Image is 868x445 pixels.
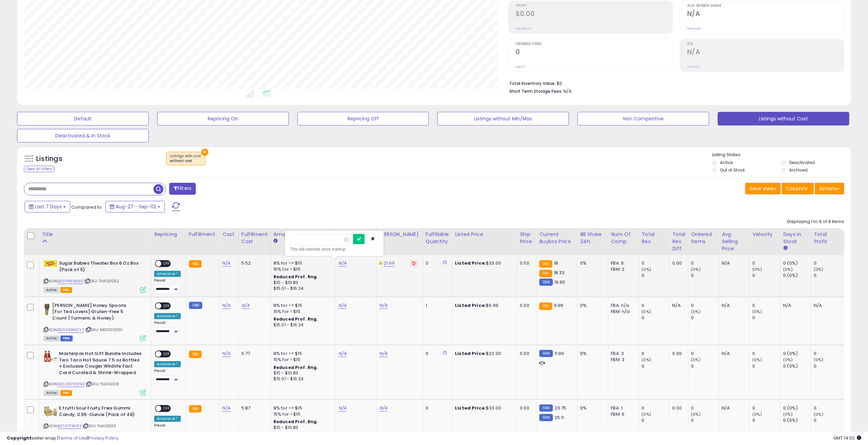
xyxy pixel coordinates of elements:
small: (0%) [642,412,651,417]
small: (0%) [783,357,793,362]
small: FBM [539,279,553,286]
button: Aug-27 - Sep-02 [105,201,165,212]
button: Listings without Cost [718,112,849,125]
div: 0 [426,351,447,357]
div: Title [42,231,148,238]
button: Deactivated & In Stock [17,129,149,143]
div: 8% for <= $15 [274,351,330,357]
span: Aug-27 - Sep-02 [116,203,156,210]
div: 0 [752,417,780,424]
small: (0%) [814,357,823,362]
div: 0 [642,417,669,424]
a: Terms of Use [58,435,87,441]
small: (0%) [814,267,823,272]
a: B0CD97DW9K [58,381,85,387]
small: (0%) [752,309,762,314]
div: FBM: 3 [611,357,633,363]
div: Amazon AI * [154,271,181,277]
img: 51WTRrtPxIL._SL40_.jpg [44,405,57,418]
b: [PERSON_NAME] Honey Spoons [For Tea Lovers] Gluten-Free 5 Count (Turmeric & Honey) [52,302,135,323]
span: Listings with cost : [170,153,202,164]
div: 0 (0%) [783,405,811,411]
span: | SKU: THA00031 [86,381,119,387]
div: Total Rev. Diff. [672,231,685,252]
button: × [201,149,208,156]
div: 0 [814,363,841,369]
div: 0 [814,260,841,266]
div: Total Rev. [642,231,666,245]
div: $9.99 [455,302,512,309]
div: FBA: 1 [611,405,633,411]
small: Amazon Fees. [274,238,278,244]
span: Ordered Items [516,42,672,46]
span: Profit [516,4,672,8]
div: 0.00 [672,351,683,357]
div: 0% [580,260,603,266]
div: [PERSON_NAME] [379,231,420,238]
div: Preset: [154,278,181,294]
h2: N/A [687,48,844,57]
a: N/A [379,302,387,309]
div: 0% [580,405,603,411]
button: Listings without Min/Max [437,112,569,125]
div: N/A [722,405,744,411]
div: 0 (0%) [783,363,811,369]
div: 0 [642,351,669,357]
small: (0%) [691,412,701,417]
div: Current Buybox Price [539,231,574,245]
span: Avg. Buybox Share [687,4,844,8]
button: Save View [745,183,781,194]
div: 0 [642,405,669,411]
div: 0.00 [520,302,531,309]
span: 18.33 [554,269,565,276]
span: 2025-09-11 14:02 GMT [833,435,861,441]
div: FBA: n/a [611,302,633,309]
div: $33.00 [455,405,512,411]
div: FBM: 6 [611,411,633,417]
div: 0 [691,351,719,357]
small: (0%) [783,412,793,417]
div: 0 [814,351,841,357]
span: Compared to: [71,204,103,210]
a: N/A [338,405,347,412]
b: E.frutti Sour Fruity Fries Gummi Candy, 0.55-Ounce (Pack of 48) [59,405,142,419]
div: 0 [691,363,719,369]
h2: 0 [516,48,672,57]
small: FBM [539,404,553,412]
small: FBA [539,302,552,310]
div: 5.77 [241,351,265,357]
span: 18 [554,260,558,266]
span: All listings currently available for purchase on Amazon [44,287,59,293]
div: 0.00 [520,260,531,266]
div: Clear All Filters [24,166,54,172]
small: (0%) [814,412,823,417]
small: (0%) [642,267,651,272]
b: Listed Price: [455,405,486,411]
small: FBA [539,270,552,277]
span: Columns [786,185,808,192]
div: 0 [691,405,719,411]
h5: Listings [36,154,62,164]
a: Privacy Policy [88,435,118,441]
span: 9.99 [554,302,563,309]
label: Archived [789,167,808,173]
div: N/A [783,302,806,309]
div: Amazon AI * [154,361,181,367]
div: ASIN: [44,405,146,437]
div: 0 [691,417,719,424]
div: 0 [691,302,719,309]
div: 5.52 [241,260,265,266]
div: Preset: [154,321,181,336]
b: Reduced Prof. Rng. [274,274,318,280]
span: | SKU: THA00103 [83,423,116,429]
span: All listings currently available for purchase on Amazon [44,336,59,341]
div: 0 (0%) [783,260,811,266]
div: $33.00 [455,260,512,266]
span: 11.99 [555,350,564,357]
div: $15.01 - $16.24 [274,286,330,292]
small: Days In Stock. [783,245,787,251]
div: 0.00 [672,260,683,266]
span: | SKU: ME01030101 [85,327,122,332]
small: (0%) [783,267,793,272]
div: This will override store markup [290,246,379,253]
